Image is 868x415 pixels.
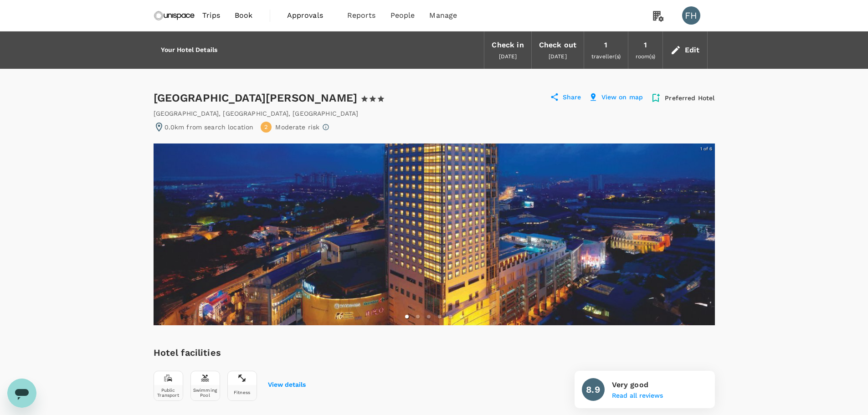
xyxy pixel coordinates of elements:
p: Very good [612,379,663,390]
p: Moderate risk [275,123,319,132]
h6: 8.9 [586,382,600,397]
p: Share [563,92,581,103]
span: [DATE] [549,53,567,60]
div: 1 [644,39,647,51]
div: Check out [539,39,576,51]
div: FH [682,6,700,25]
div: [GEOGRAPHIC_DATA] , [GEOGRAPHIC_DATA] , [GEOGRAPHIC_DATA] [154,109,358,118]
span: Book [235,10,253,21]
p: 1 of 6 [698,143,715,154]
button: Read all reviews [612,392,663,400]
span: traveller(s) [591,53,621,60]
li: slide item 1 [405,315,409,318]
div: Check in [492,39,524,51]
div: Edit [685,44,700,56]
p: Preferred Hotel [665,93,714,102]
span: Approvals [287,10,333,21]
iframe: Button to launch messaging window [7,379,36,408]
li: slide item 4 [438,315,442,318]
div: Fitness [234,390,250,395]
div: [GEOGRAPHIC_DATA][PERSON_NAME] [154,91,402,105]
li: slide item 5 [449,315,452,318]
li: slide item 6 [460,315,463,318]
div: Public Transport [156,388,181,398]
div: Swimming Pool [193,388,218,398]
li: slide item 3 [427,315,431,318]
button: next slide / item [702,143,715,325]
span: People [390,10,415,21]
div: 1 [604,39,607,51]
span: [DATE] [499,53,517,60]
button: View details [268,381,306,389]
p: 0.0km from search location [164,123,254,132]
h6: Your Hotel Details [161,45,218,55]
span: 2 [264,123,268,132]
h6: Hotel facilities [154,345,306,360]
span: Manage [429,10,457,21]
span: Trips [202,10,220,21]
img: Unispace [154,5,195,26]
span: Reports [347,10,376,21]
p: View on map [601,92,643,103]
li: slide item 2 [416,315,420,318]
span: room(s) [636,53,655,60]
